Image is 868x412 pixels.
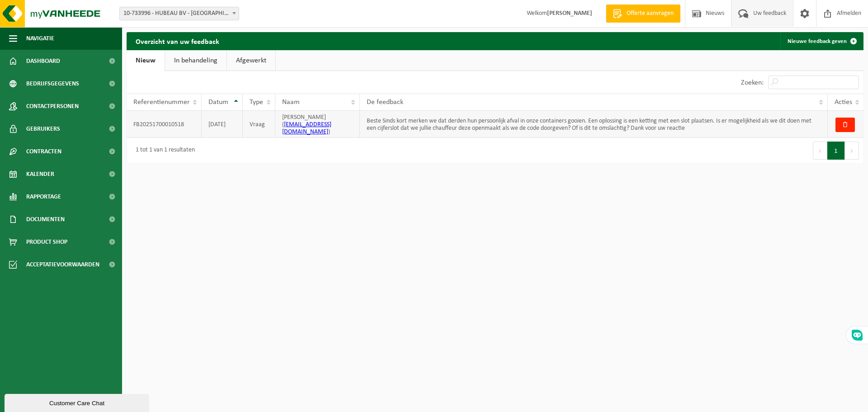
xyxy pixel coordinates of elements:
strong: [PERSON_NAME] [547,10,592,17]
span: Acties [835,99,852,106]
button: 1 [827,142,845,160]
span: Bedrijfsgegevens [26,72,79,95]
span: Type [250,99,263,106]
span: Naam [282,99,300,106]
span: Datum [208,99,228,106]
h2: Overzicht van uw feedback [127,32,228,50]
span: 10-733996 - HUBEAU BV - OUDENAARDE [120,7,239,20]
a: Nieuwe feedback geven [780,32,863,50]
span: Offerte aanvragen [624,9,676,18]
span: Gebruikers [26,118,60,140]
td: Beste Sinds kort merken we dat derden hun persoonlijk afval in onze containers gooien. Een oploss... [360,111,827,138]
span: Product Shop [26,231,67,253]
td: [PERSON_NAME] ( ) [275,111,360,138]
span: Contracten [26,140,61,163]
a: Offerte aanvragen [606,5,680,23]
td: [DATE] [202,111,243,138]
label: Zoeken: [741,79,764,86]
a: Nieuw [127,50,165,71]
td: Vraag [243,111,275,138]
a: [EMAIL_ADDRESS][DOMAIN_NAME] [282,121,331,135]
span: De feedback [367,99,403,106]
span: Navigatie [26,27,54,50]
span: Referentienummer [133,99,190,106]
span: Dashboard [26,50,60,72]
span: Kalender [26,163,54,185]
a: In behandeling [165,50,226,71]
iframe: chat widget [5,392,151,412]
span: 10-733996 - HUBEAU BV - OUDENAARDE [119,7,239,20]
a: Afgewerkt [227,50,275,71]
span: Documenten [26,208,65,231]
td: FB20251700010518 [127,111,202,138]
span: Contactpersonen [26,95,79,118]
div: 1 tot 1 van 1 resultaten [131,142,195,159]
button: Next [845,142,859,160]
span: Rapportage [26,185,61,208]
span: Acceptatievoorwaarden [26,253,99,276]
button: Previous [813,142,827,160]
